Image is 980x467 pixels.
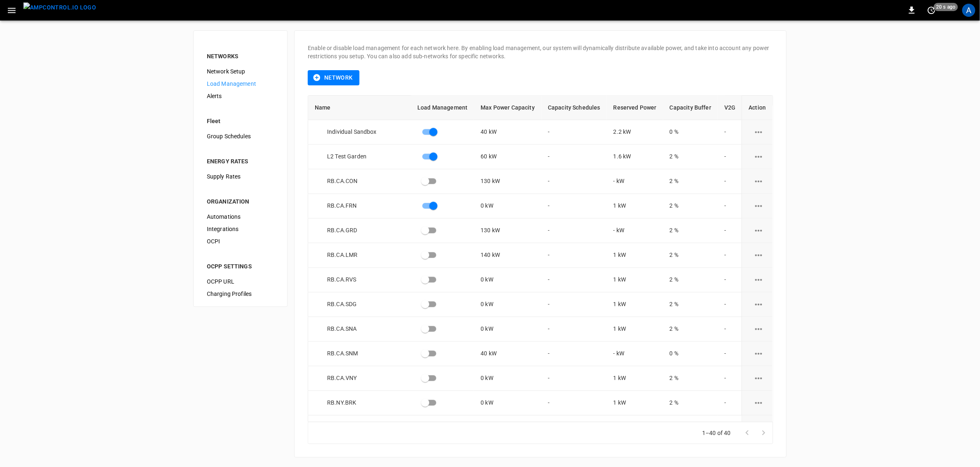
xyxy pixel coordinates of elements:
[718,120,742,145] td: -
[315,153,411,161] div: L2 Test Garden
[474,366,541,391] td: 0 kW
[541,342,607,366] td: -
[315,350,411,358] div: RB.CA.SNM
[749,418,769,438] button: load management options
[607,169,663,194] td: - kW
[718,194,742,219] td: -
[207,237,274,246] span: OCPI
[207,67,274,76] span: Network Setup
[749,344,769,364] button: load management options
[315,325,411,333] div: RB.CA.SNA
[718,96,742,120] th: V2G
[315,202,411,210] div: RB.CA.FRN
[315,276,411,284] div: RB.CA.RVS
[23,2,96,13] img: ampcontrol.io logo
[541,96,607,120] th: Capacity Schedules
[200,223,281,235] div: Integrations
[663,96,718,120] th: Capacity Buffer
[607,366,663,391] td: 1 kW
[749,393,769,413] button: load management options
[541,293,607,317] td: -
[207,277,274,286] span: OCPP URL
[474,293,541,317] td: 0 kW
[663,120,718,145] td: 0 %
[718,317,742,342] td: -
[749,122,769,142] button: load management options
[207,225,274,233] span: Integrations
[607,219,663,243] td: - kW
[200,275,281,288] div: OCPP URL
[541,317,607,342] td: -
[718,416,742,440] td: -
[718,391,742,416] td: -
[607,342,663,366] td: - kW
[308,96,411,120] th: Name
[663,243,718,268] td: 2 %
[607,268,663,293] td: 1 kW
[541,268,607,293] td: -
[607,317,663,342] td: 1 kW
[749,172,769,192] button: load management options
[663,194,718,219] td: 2 %
[749,245,769,266] button: load management options
[749,196,769,216] button: load management options
[541,219,607,243] td: -
[315,399,411,407] div: RB.NY.BRK
[207,52,274,60] div: NETWORKS
[749,369,769,389] button: load management options
[474,96,541,120] th: Max Power Capacity
[749,221,769,241] button: load management options
[207,117,274,125] div: Fleet
[663,416,718,440] td: 2 %
[541,145,607,169] td: -
[207,262,274,270] div: OCPP SETTINGS
[718,268,742,293] td: -
[474,317,541,342] td: 0 kW
[718,219,742,243] td: -
[663,391,718,416] td: 2 %
[607,391,663,416] td: 1 kW
[315,300,411,309] div: RB.CA.SDG
[607,243,663,268] td: 1 kW
[207,80,274,88] span: Load Management
[749,319,769,339] button: load management options
[474,194,541,219] td: 0 kW
[718,243,742,268] td: -
[474,391,541,416] td: 0 kW
[663,317,718,342] td: 2 %
[474,416,541,440] td: 0 kW
[315,227,411,235] div: RB.CA.GRD
[207,92,274,101] span: Alerts
[315,251,411,259] div: RB.CA.LMR
[607,194,663,219] td: 1 kW
[207,132,274,141] span: Group Schedules
[315,128,411,136] div: Individual Sandbox
[925,4,938,17] button: set refresh interval
[663,342,718,366] td: 0 %
[718,366,742,391] td: -
[474,219,541,243] td: 130 kW
[718,342,742,366] td: -
[474,145,541,169] td: 60 kW
[541,169,607,194] td: -
[474,120,541,145] td: 40 kW
[200,211,281,223] div: Automations
[541,194,607,219] td: -
[607,293,663,317] td: 1 kW
[200,130,281,142] div: Group Schedules
[663,293,718,317] td: 2 %
[742,96,773,120] th: Action
[718,169,742,194] td: -
[474,243,541,268] td: 140 kW
[207,172,274,181] span: Supply Rates
[308,44,773,60] p: Enable or disable load management for each network here. By enabling load management, our system ...
[607,416,663,440] td: 1 kW
[541,416,607,440] td: -
[200,65,281,78] div: Network Setup
[663,268,718,293] td: 2 %
[411,96,474,120] th: Load Management
[962,4,975,17] div: profile-icon
[663,219,718,243] td: 2 %
[200,90,281,102] div: Alerts
[663,145,718,169] td: 2 %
